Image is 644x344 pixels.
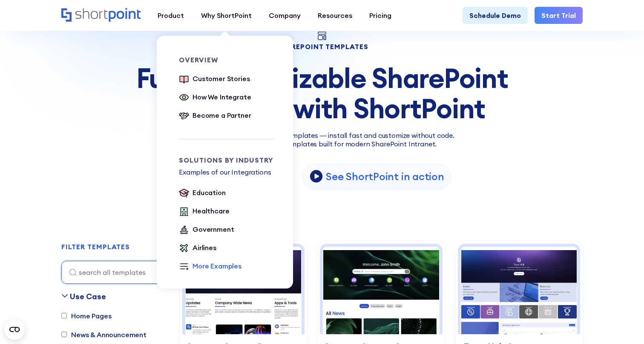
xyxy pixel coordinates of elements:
div: Education [193,187,226,198]
a: Education [179,187,226,199]
h1: SHAREPOINT TEMPLATES [61,44,583,50]
div: Company [269,10,301,20]
p: Explore dozens of SharePoint templates — install fast and customize without code. [61,130,583,140]
div: Use Case [70,291,106,302]
div: Become a Partner [193,110,251,120]
div: Airlines [193,242,216,253]
a: Start Trial [535,7,583,24]
button: Open CMP widget [4,319,25,340]
h2: Site, intranet, and page templates built for modern SharePoint Intranet. [61,140,583,148]
div: Healthcare [193,206,229,216]
a: Home [61,8,141,23]
a: Healthcare [179,206,229,217]
div: How We Integrate [193,92,251,102]
div: FILTER TEMPLATES [61,243,130,250]
a: Product [149,7,193,24]
a: Why ShortPoint [193,7,260,24]
div: Fully customizable SharePoint templates with ShortPoint [61,63,583,123]
div: Government [193,224,234,234]
a: How We Integrate [179,92,251,103]
input: search all templates [61,261,168,284]
input: News & Announcement [61,332,67,337]
a: Airlines [179,242,216,254]
a: More Examples [179,261,241,272]
a: open lightbox [302,164,451,189]
div: Solutions by Industry [179,157,274,163]
div: More Examples [193,261,241,271]
div: Customer Stories [193,73,250,84]
iframe: Chat Widget [601,303,644,344]
div: Why ShortPoint [201,10,252,20]
div: Pricing [369,10,391,20]
a: Pricing [361,7,400,24]
a: Become a Partner [179,110,251,122]
input: Home Pages [61,313,67,318]
img: Team Hub 4 – SharePoint Employee Portal Template: Employee portal for people, calendar, skills, a... [461,247,577,334]
p: Examples of our Integrations [179,167,274,177]
div: Resources [318,10,352,20]
a: Schedule Demo [463,7,528,24]
img: Intranet Layout 6 – SharePoint Homepage Design: Personalized intranet homepage for search, news, ... [323,247,439,334]
a: Government [179,224,234,236]
label: Home Pages [61,311,111,321]
p: See ShortPoint in action [326,170,444,183]
div: Product [158,10,184,20]
a: Customer Stories [179,73,250,85]
div: Overview [179,56,274,63]
a: Company [260,7,309,24]
label: News & Announcement [61,329,147,340]
a: Resources [309,7,361,24]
